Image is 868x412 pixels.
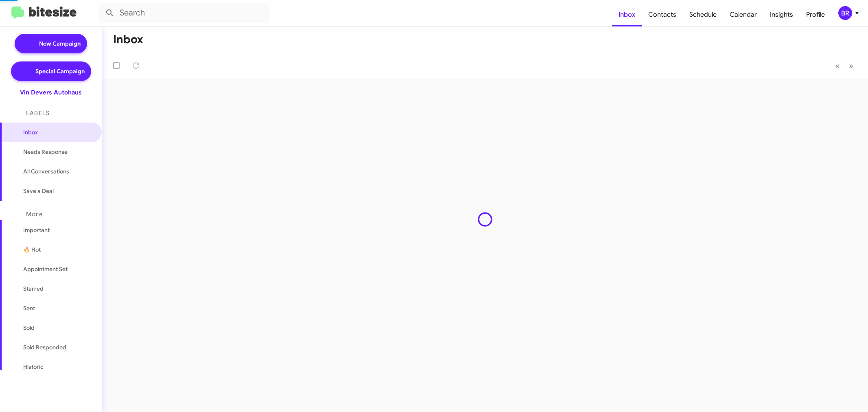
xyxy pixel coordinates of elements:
a: Schedule [683,3,723,26]
div: Vin Devers Autohaus [20,88,82,96]
span: Needs Response [23,148,92,156]
span: Labels [26,110,50,117]
span: Sold [23,324,35,332]
span: Appointment Set [23,265,68,273]
span: Save a Deal [23,187,54,195]
span: » [849,61,853,71]
a: Inbox [612,3,642,26]
a: New Campaign [15,34,87,53]
a: Special Campaign [11,61,91,81]
span: 🔥 Hot [23,245,41,254]
span: « [835,61,840,71]
nav: Page navigation example [831,57,858,74]
h1: Inbox [113,33,143,46]
a: Insights [763,3,800,26]
span: New Campaign [39,39,81,48]
span: Starred [23,285,44,293]
button: Previous [830,57,844,74]
span: All Conversations [23,167,69,175]
a: Profile [800,3,831,26]
button: Next [844,57,858,74]
a: Calendar [723,3,763,26]
span: Important [23,226,92,234]
span: Inbox [23,128,92,136]
a: Contacts [642,3,683,26]
span: Special Campaign [35,67,85,75]
div: BR [838,6,852,20]
button: BR [831,6,859,20]
input: Search [98,3,269,23]
span: Sold Responded [23,343,66,351]
span: Sent [23,304,35,312]
span: More [26,210,43,218]
span: Historic [23,363,44,371]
